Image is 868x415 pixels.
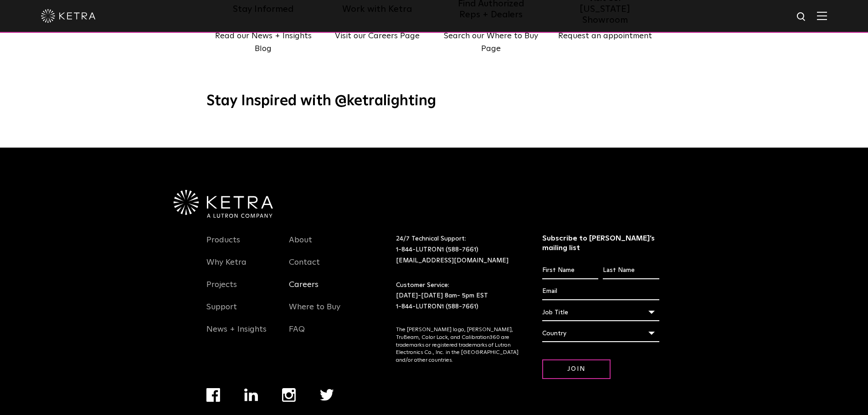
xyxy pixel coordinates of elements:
[289,324,305,345] a: FAQ
[796,11,807,23] img: search icon
[41,9,96,23] img: ketra-logo-2019-white
[206,92,662,111] h3: Stay Inspired with @ketralighting
[289,234,358,345] div: Navigation Menu
[548,30,662,43] p: Request an appointment
[289,280,318,301] a: Careers
[603,262,659,279] input: Last Name
[817,11,827,20] img: Hamburger%20Nav.svg
[282,388,296,402] img: instagram
[206,30,320,56] p: Read our News + Insights Blog
[542,283,659,300] input: Email
[206,234,276,345] div: Navigation Menu
[289,235,312,256] a: About
[542,325,659,342] div: Country
[206,324,267,345] a: News + Insights
[174,190,273,218] img: Ketra-aLutronCo_White_RGB
[289,257,320,278] a: Contact
[206,280,237,301] a: Projects
[289,302,340,323] a: Where to Buy
[320,389,334,401] img: twitter
[396,246,478,253] a: 1-844-LUTRON1 (588-7661)
[244,389,258,401] img: linkedin
[542,262,598,279] input: First Name
[542,234,659,253] h3: Subscribe to [PERSON_NAME]’s mailing list
[396,303,478,310] a: 1-844-LUTRON1 (588-7661)
[206,388,220,402] img: facebook
[206,235,240,256] a: Products
[206,257,247,278] a: Why Ketra
[434,30,548,56] p: Search our Where to Buy Page
[206,302,237,323] a: Support
[320,30,434,43] p: Visit our Careers Page
[542,359,611,379] input: Join
[396,280,519,313] p: Customer Service: [DATE]-[DATE] 8am- 5pm EST
[396,326,519,364] p: The [PERSON_NAME] logo, [PERSON_NAME], TruBeam, Color Lock, and Calibration360 are trademarks or ...
[396,257,508,264] a: [EMAIL_ADDRESS][DOMAIN_NAME]
[542,304,659,321] div: Job Title
[396,234,519,266] p: 24/7 Technical Support:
